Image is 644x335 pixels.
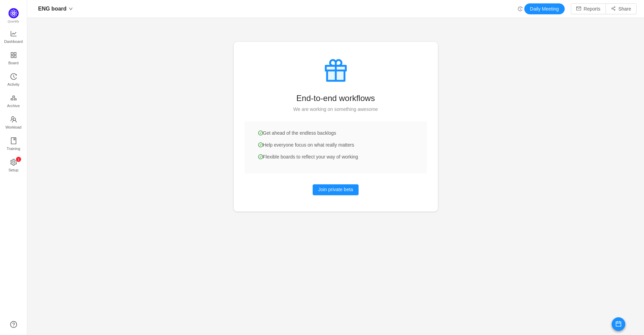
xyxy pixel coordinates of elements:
img: Quantify [9,8,19,18]
a: Activity [10,73,17,87]
a: Archive [10,95,17,108]
i: icon: history [518,6,523,11]
i: icon: book [10,137,17,144]
a: Workload [10,116,17,130]
span: Dashboard [4,35,23,48]
a: Board [10,52,17,66]
span: Setup [9,163,18,177]
i: icon: team [10,116,17,123]
span: Activity [7,78,19,91]
a: Dashboard [10,31,17,44]
i: icon: down [69,7,73,11]
i: icon: appstore [10,52,17,58]
a: Training [10,138,17,151]
button: icon: mailReports [571,3,606,14]
i: icon: gold [10,95,17,101]
a: icon: settingSetup [10,159,17,173]
button: Join private beta [313,184,359,195]
p: 1 [17,157,19,162]
span: Archive [7,99,20,113]
span: Workload [5,120,21,134]
span: Quantify [8,20,19,23]
button: Daily Meeting [524,3,565,14]
button: icon: share-altShare [606,3,637,14]
span: Training [6,142,20,155]
i: icon: line-chart [10,30,17,37]
span: Board [9,56,19,70]
sup: 1 [16,157,21,162]
i: icon: setting [10,159,17,166]
a: icon: question-circle [10,321,17,328]
button: icon: calendar [612,317,625,331]
i: icon: history [10,73,17,80]
span: ENG board [38,3,67,14]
